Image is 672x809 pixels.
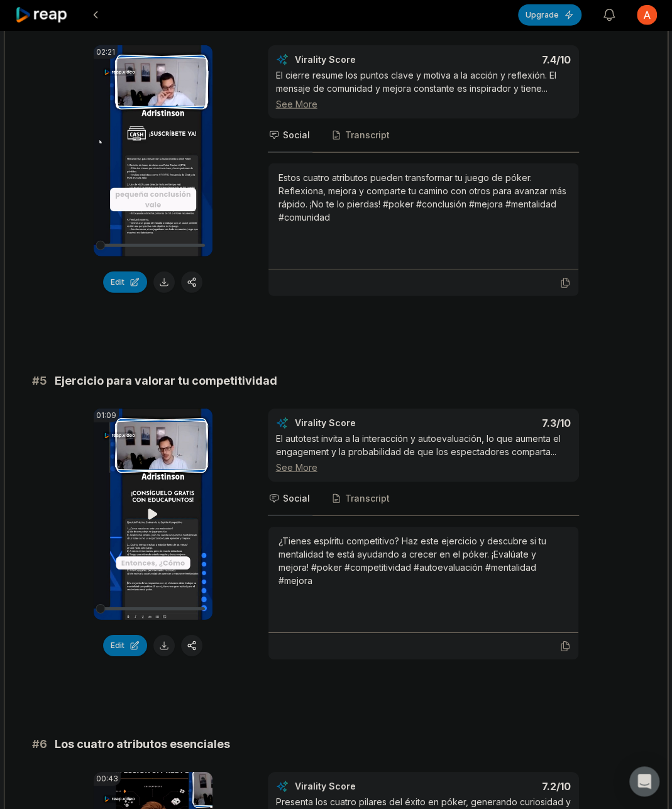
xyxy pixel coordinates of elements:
[103,635,147,656] button: Edit
[276,69,571,111] div: El cierre resume los puntos clave y motiva a la acción y reflexión. El mensaje de comunidad y mej...
[518,4,581,26] button: Upgrade
[276,432,571,474] div: El autotest invita a la interacción y autoevaluación, lo que aumenta el engagement y la probabili...
[278,534,568,587] div: ¿Tienes espíritu competitivo? Haz este ejercicio y descubre si tu mentalidad te está ayudando a c...
[436,417,571,429] div: 7.3 /10
[345,492,390,505] span: Transcript
[268,119,579,153] nav: Tabs
[103,272,147,293] button: Edit
[345,129,390,141] span: Transcript
[283,492,310,505] span: Social
[295,53,430,66] div: Virality Score
[278,171,568,224] div: Estos cuatro atributos pueden transformar tu juego de póker. Reflexiona, mejora y comparte tu cam...
[436,780,571,793] div: 7.2 /10
[94,409,212,620] video: Your browser does not support mp4 format.
[283,129,310,141] span: Social
[55,735,230,753] span: Los cuatro atributos esenciales
[295,417,430,429] div: Virality Score
[268,482,579,516] nav: Tabs
[32,735,47,753] span: # 6
[436,53,571,66] div: 7.4 /10
[276,461,571,474] div: See More
[32,372,47,390] span: # 5
[295,780,430,793] div: Virality Score
[629,766,659,796] div: Open Intercom Messenger
[94,45,212,256] video: Your browser does not support mp4 format.
[55,372,277,390] span: Ejercicio para valorar tu competitividad
[276,97,571,111] div: See More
